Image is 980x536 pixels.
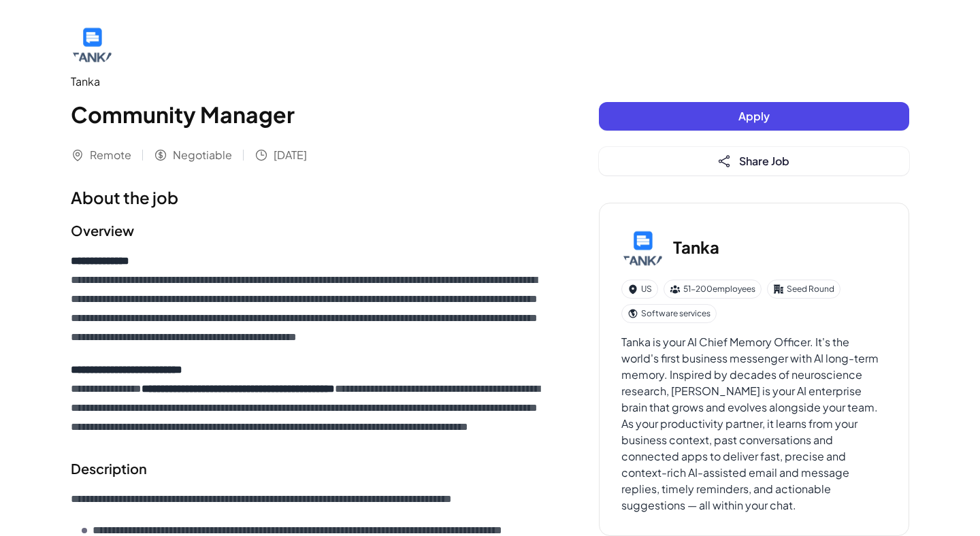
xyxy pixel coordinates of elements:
img: Ta [621,225,665,269]
h2: Description [71,458,544,479]
button: Share Job [599,147,909,175]
h2: Overview [71,220,544,241]
div: US [621,280,658,299]
span: Share Job [739,154,789,168]
span: Negotiable [173,147,232,163]
h3: Tanka [673,235,719,259]
span: Remote [90,147,131,163]
div: Software services [621,304,717,323]
span: Apply [738,109,770,123]
div: Seed Round [767,280,840,299]
button: Apply [599,102,909,131]
h1: About the job [71,185,544,210]
div: Tanka [71,73,544,90]
span: [DATE] [274,147,307,163]
div: Tanka is your AI Chief Memory Officer. It's the world's first business messenger with AI long-ter... [621,334,887,514]
img: Ta [71,22,114,65]
h1: Community Manager [71,98,544,131]
div: 51-200 employees [664,280,762,299]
